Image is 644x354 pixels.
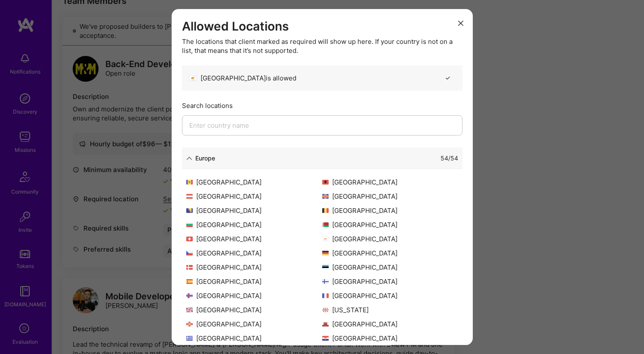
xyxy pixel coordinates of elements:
div: [GEOGRAPHIC_DATA] [186,192,322,201]
img: Bosnia and Herzegovina [186,208,193,213]
div: The locations that client marked as required will show up here. If your country is not on a list,... [182,37,462,55]
div: [GEOGRAPHIC_DATA] [322,263,458,272]
div: [GEOGRAPHIC_DATA] [322,277,458,286]
i: icon ArrowDown [186,155,192,161]
div: [GEOGRAPHIC_DATA] [322,249,458,258]
img: Denmark [186,265,193,270]
img: Belarus [322,222,329,227]
div: [GEOGRAPHIC_DATA] [186,320,322,329]
div: 54 / 54 [441,154,458,163]
div: [GEOGRAPHIC_DATA] [186,305,322,314]
div: modal [172,9,473,345]
div: [GEOGRAPHIC_DATA] [322,334,458,343]
img: Switzerland [186,237,193,241]
div: [GEOGRAPHIC_DATA] [322,234,458,243]
div: [US_STATE] [322,305,458,314]
div: [GEOGRAPHIC_DATA] [186,334,322,343]
img: Czech Republic [186,251,193,255]
img: Estonia [322,265,329,270]
div: [GEOGRAPHIC_DATA] [186,220,322,229]
img: Guernsey [186,322,193,326]
h3: Allowed Locations [182,19,462,34]
div: [GEOGRAPHIC_DATA] [322,320,458,329]
img: Croatia [322,336,329,341]
div: [GEOGRAPHIC_DATA] [322,206,458,215]
div: [GEOGRAPHIC_DATA] [186,249,322,258]
img: Albania [322,180,329,185]
img: Germany [322,251,329,255]
div: [GEOGRAPHIC_DATA] [322,220,458,229]
img: Georgia [322,308,329,312]
div: [GEOGRAPHIC_DATA] [186,234,322,243]
i: icon Close [458,21,463,26]
img: Bulgaria [186,222,193,227]
img: France [322,293,329,298]
img: Andorra [186,180,193,185]
div: [GEOGRAPHIC_DATA] [322,192,458,201]
img: Faroe Islands [186,293,193,298]
div: Search locations [182,101,462,110]
img: Austria [186,194,193,199]
img: Spain [186,279,193,284]
img: Gibraltar [322,322,329,326]
img: Belgium [322,208,329,213]
input: Enter country name [182,115,462,135]
img: Finland [322,279,329,284]
i: icon CheckBlack [445,75,451,81]
div: [GEOGRAPHIC_DATA] [186,263,322,272]
div: [GEOGRAPHIC_DATA] [186,291,322,300]
div: [GEOGRAPHIC_DATA] [322,291,458,300]
div: [GEOGRAPHIC_DATA] [186,178,322,187]
img: Cyprus [322,237,329,241]
div: [GEOGRAPHIC_DATA] [322,178,458,187]
div: [GEOGRAPHIC_DATA] [186,206,322,215]
div: Europe [195,154,215,163]
img: United Kingdom [186,308,193,312]
div: [GEOGRAPHIC_DATA] is allowed [189,74,296,83]
span: 🇨🇾 [189,74,197,83]
img: Åland [322,194,329,199]
img: Greece [186,336,193,341]
div: [GEOGRAPHIC_DATA] [186,277,322,286]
